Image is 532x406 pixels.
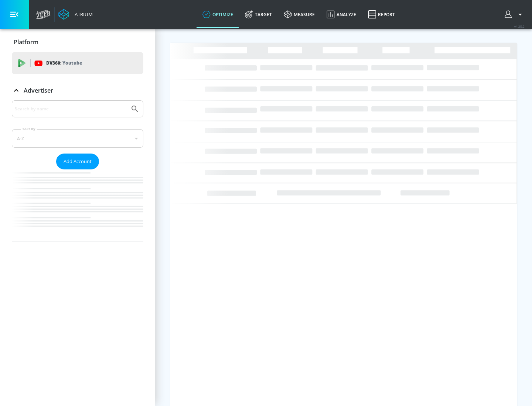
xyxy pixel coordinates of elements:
a: Analyze [321,1,362,28]
p: Youtube [62,59,82,67]
a: Target [239,1,278,28]
a: Atrium [58,9,93,20]
div: Atrium [72,11,93,18]
span: v 4.25.2 [514,24,525,28]
nav: list of Advertiser [12,169,143,241]
label: Sort By [21,127,37,131]
input: Search by name [15,104,127,114]
div: A-Z [12,129,143,148]
button: Add Account [56,154,99,169]
a: Report [362,1,401,28]
div: Advertiser [12,80,143,101]
div: Advertiser [12,100,143,241]
span: Add Account [64,157,92,166]
div: DV360: Youtube [12,52,143,74]
a: measure [278,1,321,28]
div: Platform [12,32,143,52]
a: optimize [197,1,239,28]
p: DV360: [46,59,82,67]
p: Platform [14,38,38,46]
p: Advertiser [24,86,53,94]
